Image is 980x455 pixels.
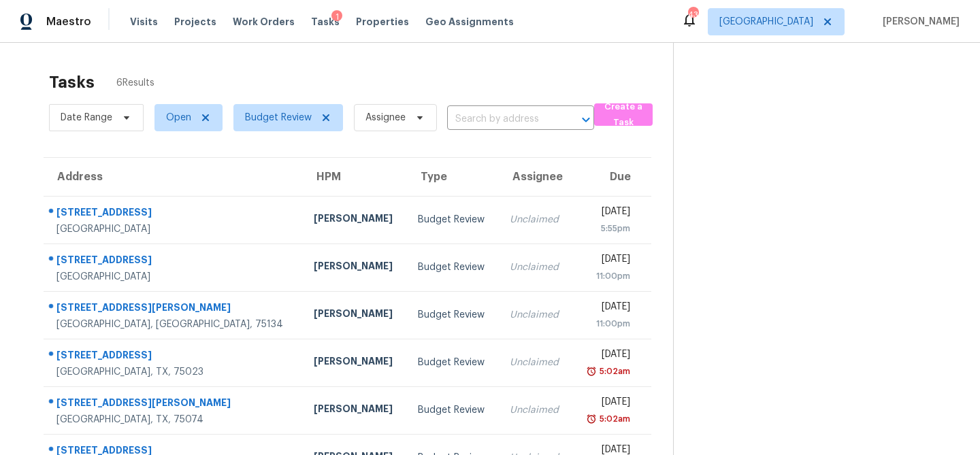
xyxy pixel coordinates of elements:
div: 5:55pm [583,222,630,235]
div: [STREET_ADDRESS][PERSON_NAME] [56,396,292,413]
th: Type [407,158,499,196]
div: [PERSON_NAME] [314,307,396,324]
div: Budget Review [418,308,488,322]
span: Tasks [311,17,340,27]
div: [STREET_ADDRESS][PERSON_NAME] [56,301,292,318]
div: [STREET_ADDRESS] [56,348,292,365]
span: [PERSON_NAME] [877,15,960,29]
div: 5:02am [597,412,630,426]
div: [DATE] [583,348,630,365]
th: HPM [303,158,407,196]
div: Unclaimed [510,308,561,322]
th: Address [44,158,303,196]
span: Create a Task [601,99,646,131]
div: [DATE] [583,252,630,269]
div: [GEOGRAPHIC_DATA] [56,222,292,236]
div: 43 [688,8,698,22]
div: [PERSON_NAME] [314,212,396,229]
div: [DATE] [583,300,630,317]
img: Overdue Alarm Icon [586,365,597,378]
span: Projects [174,15,216,29]
h2: Tasks [49,75,95,89]
div: [DATE] [583,395,630,412]
div: [GEOGRAPHIC_DATA], [GEOGRAPHIC_DATA], 75134 [56,318,292,331]
button: Open [576,110,595,129]
span: 6 Results [116,76,154,90]
span: Geo Assignments [425,15,514,29]
div: [DATE] [583,205,630,222]
span: Work Orders [233,15,295,29]
span: Date Range [61,111,112,124]
button: Create a Task [594,103,653,126]
div: [GEOGRAPHIC_DATA], TX, 75074 [56,413,292,426]
div: 11:00pm [583,317,630,331]
div: Budget Review [418,356,488,369]
span: Open [166,111,191,124]
span: [GEOGRAPHIC_DATA] [719,15,813,29]
div: [PERSON_NAME] [314,259,396,276]
div: [PERSON_NAME] [314,402,396,419]
span: Visits [130,15,158,29]
div: 5:02am [597,365,630,378]
div: Unclaimed [510,403,561,417]
div: [GEOGRAPHIC_DATA], TX, 75023 [56,365,292,379]
div: Unclaimed [510,356,561,369]
div: [STREET_ADDRESS] [56,205,292,222]
th: Assignee [499,158,572,196]
div: Unclaimed [510,260,561,274]
span: Budget Review [245,111,312,124]
div: Budget Review [418,403,488,417]
input: Search by address [447,109,556,130]
img: Overdue Alarm Icon [586,412,597,426]
div: Budget Review [418,213,488,226]
div: [STREET_ADDRESS] [56,253,292,270]
span: Assignee [365,111,406,124]
div: [GEOGRAPHIC_DATA] [56,270,292,284]
span: Maestro [46,15,91,29]
div: 1 [331,10,342,24]
div: [PERSON_NAME] [314,354,396,371]
div: 11:00pm [583,269,630,283]
span: Properties [356,15,409,29]
th: Due [572,158,651,196]
div: Unclaimed [510,213,561,226]
div: Budget Review [418,260,488,274]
